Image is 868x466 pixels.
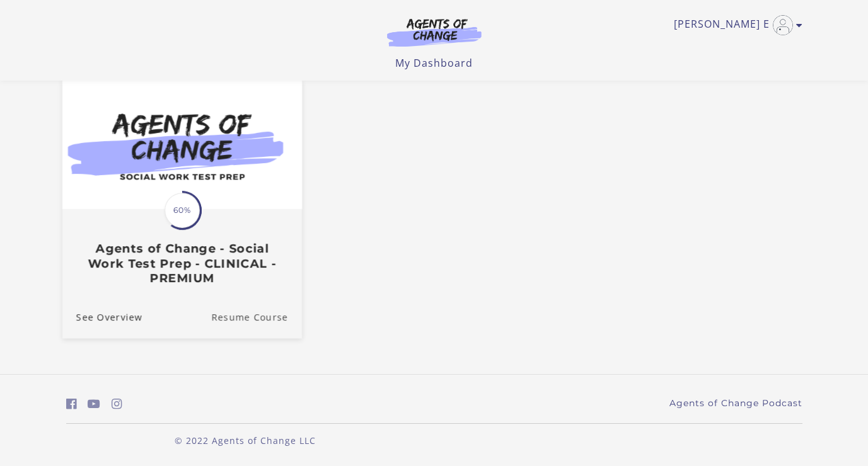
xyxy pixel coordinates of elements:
[165,193,200,228] span: 60%
[674,15,796,35] a: Toggle menu
[395,56,473,70] a: My Dashboard
[62,295,142,338] a: Agents of Change - Social Work Test Prep - CLINICAL - PREMIUM: See Overview
[66,434,424,447] p: © 2022 Agents of Change LLC
[66,395,77,413] a: https://www.facebook.com/groups/aswbtestprep (Open in a new window)
[112,395,122,413] a: https://www.instagram.com/agentsofchangeprep/ (Open in a new window)
[211,295,302,338] a: Agents of Change - Social Work Test Prep - CLINICAL - PREMIUM: Resume Course
[669,397,802,410] a: Agents of Change Podcast
[112,398,122,410] i: https://www.instagram.com/agentsofchangeprep/ (Open in a new window)
[88,398,100,410] i: https://www.youtube.com/c/AgentsofChangeTestPrepbyMeaganMitchell (Open in a new window)
[76,241,287,285] h3: Agents of Change - Social Work Test Prep - CLINICAL - PREMIUM
[88,395,100,413] a: https://www.youtube.com/c/AgentsofChangeTestPrepbyMeaganMitchell (Open in a new window)
[66,398,77,410] i: https://www.facebook.com/groups/aswbtestprep (Open in a new window)
[374,18,495,47] img: Agents of Change Logo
